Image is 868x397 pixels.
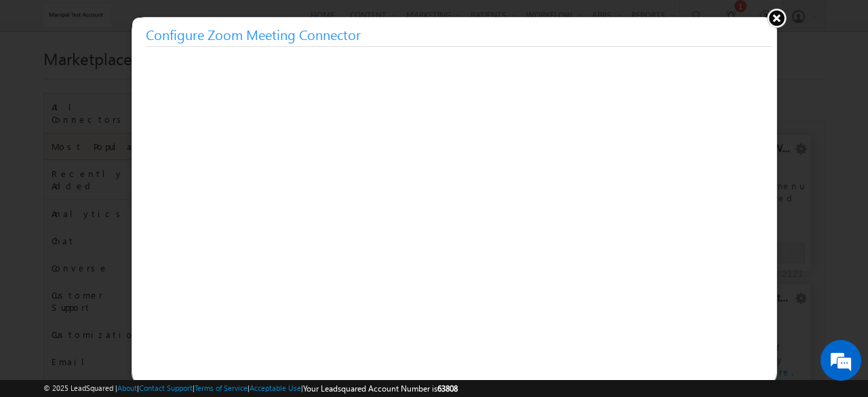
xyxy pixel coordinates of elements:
span: Your Leadsquared Account Number is [303,383,458,394]
span: 63808 [437,383,458,394]
a: Acceptable Use [250,383,301,392]
a: About [117,383,137,392]
a: Contact Support [139,383,193,392]
span: © 2025 LeadSquared | | | | | [43,382,458,395]
h3: Configure Zoom Meeting Connector [146,22,772,47]
a: Terms of Service [195,383,248,392]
